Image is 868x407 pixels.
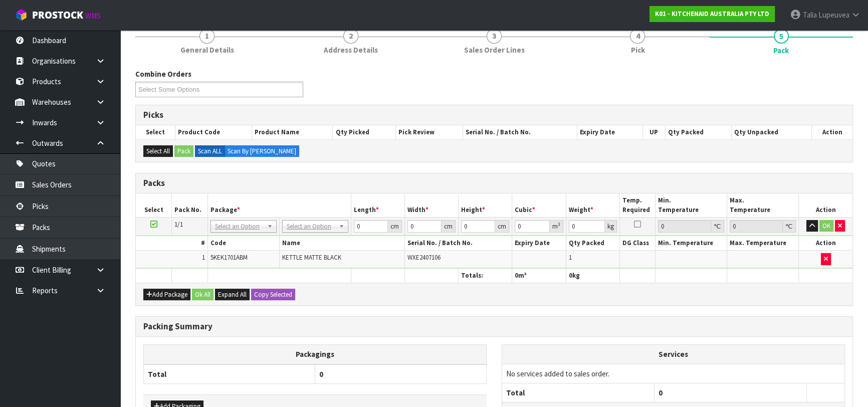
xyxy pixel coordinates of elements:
span: KETTLE MATTE BLACK [282,253,341,262]
th: Pack No. [172,193,208,217]
th: Action [799,236,852,251]
span: 2 [343,29,358,44]
h3: Packs [143,178,845,188]
th: UP [642,125,665,139]
a: K01 - KITCHENAID AUSTRALIA PTY LTD [649,6,775,22]
span: 4 [630,29,645,44]
th: Expiry Date [512,236,566,251]
span: 5KEK1701ABM [210,253,248,262]
th: Height [459,193,512,217]
th: kg [566,268,619,283]
th: Serial No. / Batch No. [404,236,512,251]
span: 0 [659,388,663,397]
th: Select [136,193,172,217]
th: Weight [566,193,619,217]
th: m³ [512,268,566,283]
span: 1 [569,253,572,262]
div: cm [388,220,402,233]
td: No services added to sales order. [502,364,844,383]
th: Name [279,236,404,251]
th: Pick Review [396,125,463,139]
sup: 3 [558,221,560,228]
th: Action [799,193,852,217]
label: Scan By [PERSON_NAME] [225,145,299,157]
th: Min. Temperature [656,236,727,251]
th: Package [207,193,351,217]
div: m [550,220,563,233]
th: Action [811,125,852,139]
label: Scan ALL [195,145,225,157]
strong: K01 - KITCHENAID AUSTRALIA PTY LTD [655,10,769,18]
span: ProStock [32,9,83,22]
th: Expiry Date [577,125,642,139]
th: Qty Unpacked [732,125,812,139]
button: Add Package [143,289,190,301]
th: DG Class [619,236,656,251]
th: Services [502,345,844,364]
span: 0 [515,271,518,280]
button: Copy Selected [251,289,295,301]
div: ℃ [711,220,724,233]
button: Ok All [192,289,213,301]
small: WMS [85,11,101,21]
th: Select [136,125,175,139]
th: # [136,236,207,251]
button: Pack [174,145,193,157]
th: Serial No. / Batch No. [463,125,577,139]
th: Length [351,193,404,217]
span: 0 [569,271,572,280]
span: Lupeuvea [818,10,849,20]
span: 1 [202,253,205,262]
th: Code [207,236,279,251]
div: kg [605,220,617,233]
th: Qty Picked [333,125,396,139]
span: 0 [319,369,323,379]
th: Qty Packed [566,236,619,251]
h3: Packing Summary [143,322,845,331]
span: 5 [774,29,789,44]
div: cm [495,220,509,233]
img: cube-alt.png [15,9,28,21]
label: Combine Orders [135,69,191,79]
th: Width [404,193,458,217]
th: Temp. Required [619,193,656,217]
span: Pick [630,45,644,55]
span: Address Details [324,45,378,55]
span: General Details [180,45,234,55]
span: Select an Option [215,221,263,233]
th: Total [144,364,315,384]
th: Cubic [512,193,566,217]
th: Product Name [252,125,333,139]
th: Totals: [459,268,512,283]
span: Talia [803,10,817,20]
button: OK [819,220,833,232]
span: Pack [773,45,789,56]
span: WXE2407106 [407,253,441,262]
th: Total [502,383,655,402]
span: 3 [487,29,502,44]
span: Select an Option [287,221,335,233]
h3: Picks [143,110,845,120]
span: 1/1 [174,220,183,229]
th: Max. Temperature [727,193,799,217]
span: Expand All [218,290,247,299]
th: Packagings [144,345,487,364]
th: Max. Temperature [727,236,799,251]
th: Min. Temperature [656,193,727,217]
button: Expand All [215,289,250,301]
button: Select All [143,145,173,157]
span: 1 [199,29,214,44]
th: Qty Packed [665,125,731,139]
span: Sales Order Lines [464,45,525,55]
div: cm [442,220,456,233]
div: ℃ [783,220,796,233]
th: Product Code [175,125,252,139]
